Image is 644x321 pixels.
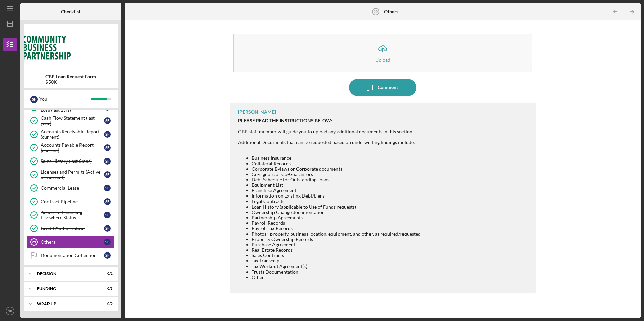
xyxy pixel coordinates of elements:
[37,302,96,306] div: Wrap up
[37,272,96,276] div: Decision
[252,275,421,280] li: Other
[61,9,80,14] b: Checklist
[41,158,104,164] div: Sales History (last 6mos)
[373,10,377,14] tspan: 29
[27,208,115,222] a: Access to Financing Elsewhere StatusSF
[41,129,104,140] div: Accounts Receivable Report (current)
[252,199,421,204] li: Legal Contracts
[41,226,104,231] div: Credit Authorization
[39,93,91,105] div: You
[8,309,12,313] text: SF
[27,154,115,168] a: Sales History (last 6mos)SF
[37,287,96,291] div: Funding
[41,253,104,258] div: Documentation Collection
[104,117,111,124] div: S F
[252,242,421,247] li: Purchase Agreement
[252,247,421,253] li: Real Estate Records
[104,198,111,205] div: S F
[233,34,532,72] button: Upload
[252,204,421,210] li: Loan History (applicable to Use of Funds requests)
[252,172,421,177] li: Co-signors or Co-Guarantors
[104,171,111,178] div: S F
[41,142,104,153] div: Accounts Payable Report (current)
[104,185,111,191] div: S F
[252,215,421,220] li: Partnership Agreements
[3,304,17,318] button: SF
[349,79,416,96] button: Comment
[30,96,38,103] div: S F
[252,177,421,182] li: Debt Schedule for Outstanding Loans
[27,235,115,249] a: 29OthersSF
[252,231,421,237] li: Photos - property, business location, equipment, and other, as required/requested
[252,220,421,226] li: Payroll Records
[238,118,332,123] strong: PLEASE READ THE INSTRUCTIONS BELOW:
[252,269,421,275] li: Trusts Documentation
[41,210,104,220] div: Access to Financing Elsewhere Status
[101,272,113,276] div: 0 / 1
[252,182,421,188] li: Equipment List
[252,188,421,193] li: Franchise Agreement
[27,168,115,181] a: Licenses and Permits (Active or Current)SF
[104,212,111,218] div: S F
[45,79,96,85] div: $50K
[104,144,111,151] div: S F
[101,302,113,306] div: 0 / 2
[384,9,398,14] b: Others
[252,166,421,172] li: Corporate Bylaws or Corporate documents
[252,161,421,166] li: Collateral Records
[27,249,115,262] a: Documentation CollectionSF
[27,181,115,195] a: Commercial LeaseSF
[252,155,421,161] li: Business Insurance
[252,193,421,199] li: Information on Existing Debt/Liens
[41,169,104,180] div: Licenses and Permits (Active or Current)
[104,239,111,245] div: S F
[104,158,111,165] div: S F
[252,210,421,215] li: Ownership Change documentation
[104,252,111,259] div: S F
[41,199,104,204] div: Contract Pipeline
[252,264,421,269] li: Tax Workout Agreement(s)
[252,258,421,263] li: Tax Transcript
[375,57,390,62] div: Upload
[41,185,104,191] div: Commercial Lease
[27,128,115,141] a: Accounts Receivable Report (current)SF
[252,226,421,231] li: Payroll Tax Records
[27,114,115,128] a: Cash Flow Statement (last year)SF
[101,287,113,291] div: 0 / 3
[252,237,421,242] li: Property Ownership Records
[238,109,276,115] div: [PERSON_NAME]
[41,115,104,126] div: Cash Flow Statement (last year)
[378,79,398,96] div: Comment
[27,195,115,208] a: Contract PipelineSF
[27,222,115,235] a: Credit AuthorizationSF
[238,129,421,134] div: CBP staff member will guide you to upload any additional documents in this section.
[24,27,118,67] img: Product logo
[238,140,421,145] div: Additional Documents that can be requested based on underwriting findings include:
[27,141,115,154] a: Accounts Payable Report (current)SF
[252,253,421,258] li: Sales Contracts
[41,239,104,245] div: Others
[104,131,111,138] div: S F
[32,240,36,244] tspan: 29
[104,225,111,232] div: S F
[45,74,96,79] b: CBP Loan Request Form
